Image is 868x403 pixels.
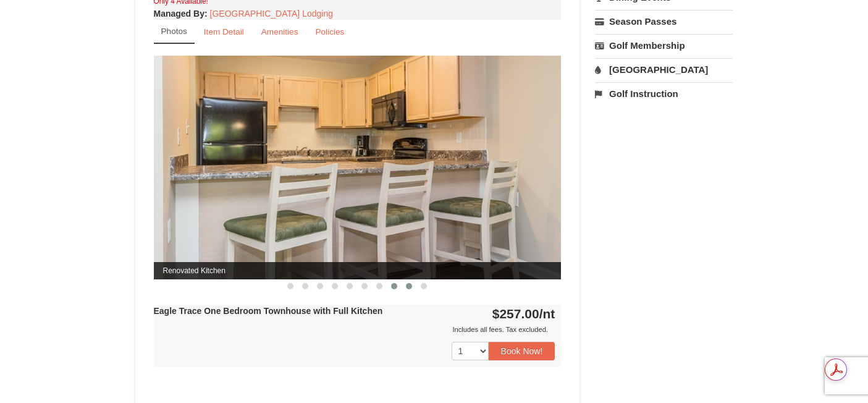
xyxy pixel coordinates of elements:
small: Policies [315,27,344,36]
strong: $257.00 [492,307,555,321]
small: Photos [161,27,187,36]
span: Managed By [154,9,204,19]
div: Includes all fees. Tax excluded. [154,323,555,336]
a: Policies [307,20,352,44]
a: Item Detail [196,20,252,44]
a: Amenities [253,20,306,44]
strong: : [154,9,208,19]
span: /nt [539,307,555,321]
a: [GEOGRAPHIC_DATA] [595,58,733,81]
strong: Eagle Trace One Bedroom Townhouse with Full Kitchen [154,306,383,316]
small: Item Detail [204,27,244,36]
a: [GEOGRAPHIC_DATA] Lodging [210,9,333,19]
button: Book Now! [489,342,555,360]
img: Renovated Kitchen [154,56,562,279]
a: Photos [154,20,195,44]
small: Amenities [261,27,298,36]
a: Golf Instruction [595,82,733,105]
a: Golf Membership [595,34,733,57]
span: Renovated Kitchen [154,262,562,279]
a: Season Passes [595,10,733,33]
